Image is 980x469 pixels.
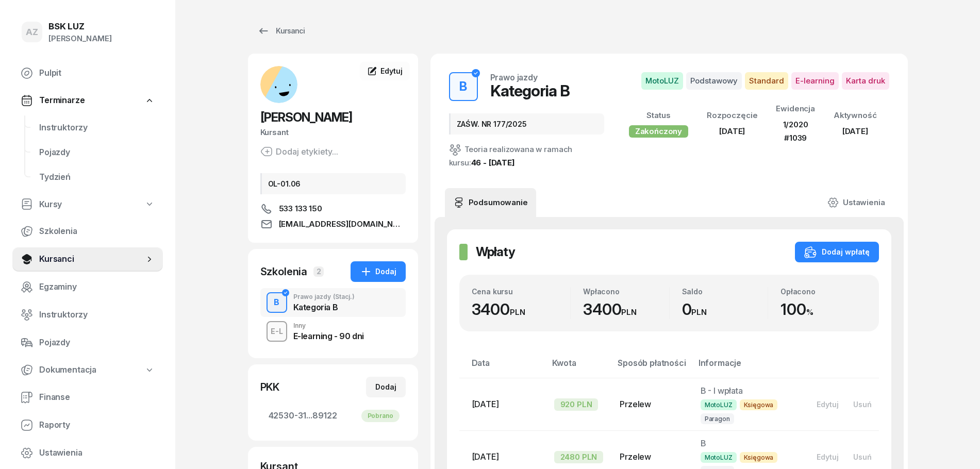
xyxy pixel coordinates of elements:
span: (Stacj.) [333,294,355,300]
button: Dodaj etykiety... [260,145,338,158]
div: Opłacono [780,287,867,296]
div: OL-01.06 [260,173,406,194]
a: Raporty [12,413,163,438]
span: Tydzień [39,171,155,184]
button: Usuń [846,396,879,413]
div: 100 [780,300,867,319]
div: Usuń [853,400,872,409]
div: 0 [682,300,768,319]
a: Finanse [12,385,163,410]
span: Finanse [39,391,155,404]
div: Saldo [682,287,768,296]
a: Kursanci [12,247,163,272]
div: E-learning - 90 dni [293,332,364,340]
a: Instruktorzy [12,303,163,327]
button: E-L [267,321,287,342]
span: Karta druk [842,72,889,90]
span: 533 133 150 [279,203,322,215]
a: Instruktorzy [31,115,163,140]
div: Zakończony [629,125,688,138]
a: Pojazdy [31,140,163,165]
a: 46 - [DATE] [471,158,515,167]
div: 3400 [472,300,571,319]
div: Status [629,109,688,122]
button: Edytuj [809,448,846,465]
span: 2 [313,266,324,277]
div: Kursant [260,126,406,139]
div: Aktywność [834,109,877,122]
a: Podsumowanie [445,188,536,217]
th: Kwota [546,356,612,378]
span: [DATE] [472,399,499,409]
div: Kategoria B [293,303,355,311]
th: Data [459,356,546,378]
span: Kursy [39,198,62,211]
a: Kursy [12,193,163,216]
span: [PERSON_NAME] [260,110,352,125]
div: 2480 PLN [554,451,604,463]
button: B [267,292,287,313]
span: Terminarze [39,94,85,107]
span: MotoLUZ [641,72,683,90]
div: Prawo jazdy [293,294,355,300]
div: Przelew [620,450,684,464]
button: MotoLUZPodstawowyStandardE-learningKarta druk [641,72,889,90]
div: 920 PLN [554,398,599,411]
a: Kursanci [248,21,314,41]
div: Usuń [853,453,872,461]
span: [EMAIL_ADDRESS][DOMAIN_NAME] [279,218,406,230]
button: B [449,72,478,101]
div: ZAŚW. NR 177/2025 [449,113,604,135]
h2: Wpłaty [476,244,515,260]
span: B - I wpłata [701,386,743,396]
small: PLN [510,307,525,317]
div: E-L [267,325,287,338]
div: Przelew [620,398,684,411]
a: Edytuj [360,62,409,80]
div: Inny [293,323,364,329]
span: [DATE] [472,451,499,462]
div: Pobrano [361,410,400,422]
a: Ustawienia [819,188,893,217]
a: Dokumentacja [12,358,163,382]
a: 42530-31...89122Pobrano [260,404,406,428]
span: Pojazdy [39,146,155,159]
div: B [270,294,284,311]
div: Kursanci [257,25,305,37]
div: Cena kursu [472,287,571,296]
div: [PERSON_NAME] [48,32,112,45]
div: 1/2020 #1039 [776,118,815,144]
div: Ewidencja [776,102,815,115]
span: B [701,438,706,448]
button: E-LInnyE-learning - 90 dni [260,317,406,346]
div: Dodaj [360,265,396,278]
span: AZ [26,28,38,37]
div: B [455,76,471,97]
div: Dodaj [375,381,396,393]
div: Prawo jazdy [490,73,538,81]
small: PLN [691,307,707,317]
span: Podstawowy [686,72,742,90]
button: Edytuj [809,396,846,413]
th: Sposób płatności [611,356,692,378]
span: Standard [745,72,788,90]
a: Szkolenia [12,219,163,244]
div: 3400 [583,300,669,319]
span: Kursanci [39,253,144,266]
span: Ustawienia [39,446,155,460]
button: Dodaj wpłatę [795,242,879,262]
span: Księgowa [740,399,778,410]
a: Pojazdy [12,330,163,355]
span: Instruktorzy [39,308,155,322]
span: Szkolenia [39,225,155,238]
small: % [806,307,813,317]
a: Pulpit [12,61,163,86]
a: Egzaminy [12,275,163,299]
span: Egzaminy [39,280,155,294]
span: Pojazdy [39,336,155,349]
span: Raporty [39,418,155,432]
div: Edytuj [817,400,839,409]
a: [EMAIL_ADDRESS][DOMAIN_NAME] [260,218,406,230]
div: [DATE] [834,125,877,138]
